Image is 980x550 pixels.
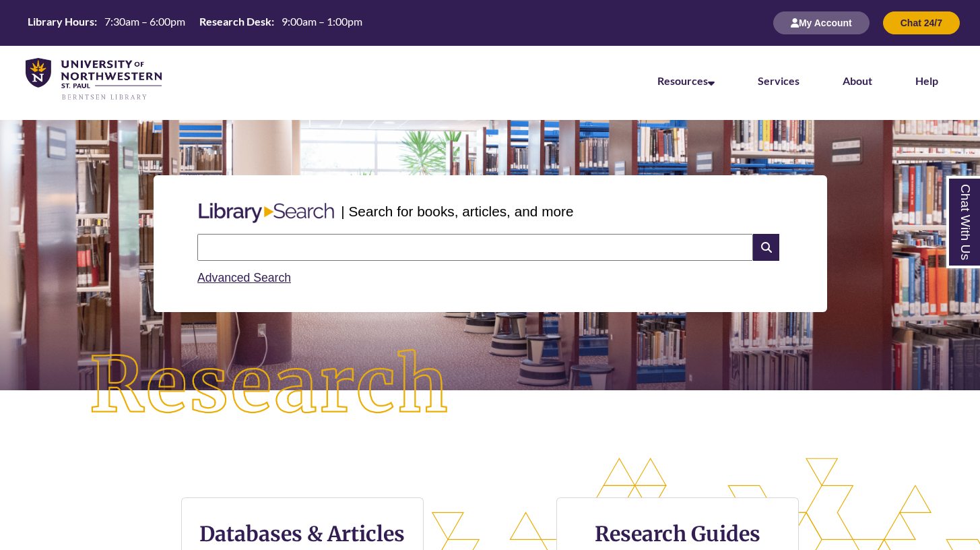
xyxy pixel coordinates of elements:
img: Research [49,309,490,463]
img: Libary Search [192,197,341,228]
table: Hours Today [22,14,368,31]
h3: Research Guides [568,521,787,547]
a: Help [915,74,938,87]
p: | Search for books, articles, and more [341,201,573,222]
a: About [843,74,872,87]
a: Services [758,74,799,87]
img: UNWSP Library Logo [26,58,162,101]
a: Resources [657,74,715,87]
button: My Account [773,11,870,34]
th: Research Desk: [194,14,276,29]
a: Chat 24/7 [883,17,960,28]
th: Library Hours: [22,14,99,29]
a: My Account [773,17,870,28]
button: Chat 24/7 [883,11,960,34]
span: 9:00am – 1:00pm [282,15,362,28]
h3: Databases & Articles [193,521,412,547]
a: Hours Today [22,14,368,32]
span: 7:30am – 6:00pm [104,15,185,28]
a: Advanced Search [197,271,291,284]
i: Search [753,234,779,261]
